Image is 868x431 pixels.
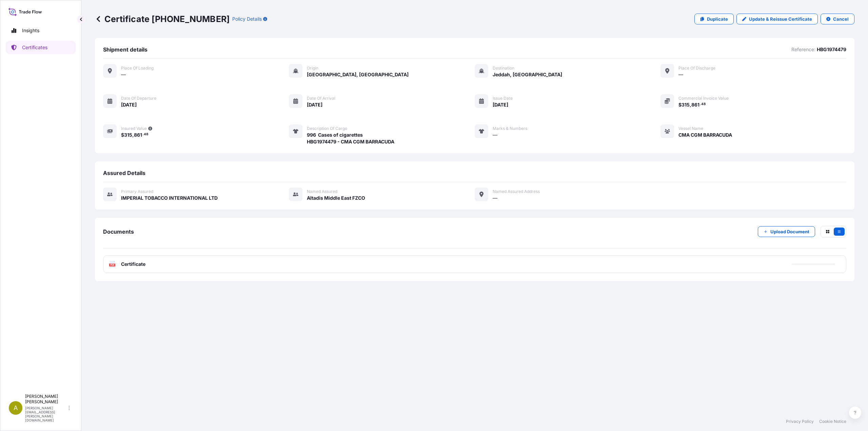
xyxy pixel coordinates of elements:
[121,195,218,201] span: IMPERIAL TOBACCO INTERNATIONAL LTD
[232,16,262,22] p: Policy Details
[124,133,132,137] span: 315
[307,126,347,131] span: Description of cargo
[819,419,846,424] a: Cookie Notice
[307,132,394,145] span: 996 Cases of cigarettes HBG1974479 - CMA CGM BARRACUDA
[307,189,337,194] span: Named Assured
[682,102,690,107] span: 315
[770,228,809,235] p: Upload Document
[132,133,134,137] span: ,
[121,189,153,194] span: Primary assured
[6,24,76,37] a: Insights
[14,405,18,411] span: A
[121,126,147,131] span: Insured Value
[749,16,812,22] p: Update & Reissue Certificate
[690,102,691,107] span: ,
[700,103,701,105] span: .
[493,101,508,108] span: [DATE]
[701,103,706,105] span: 48
[833,16,849,22] p: Cancel
[307,71,409,78] span: [GEOGRAPHIC_DATA], [GEOGRAPHIC_DATA]
[121,71,126,78] span: —
[142,133,143,136] span: .
[736,14,818,24] a: Update & Reissue Certificate
[110,264,115,266] text: PDF
[817,46,846,53] p: HBG1974479
[678,96,729,101] span: Commercial Invoice Value
[691,102,699,107] span: 861
[22,44,47,51] p: Certificates
[25,406,67,422] p: [PERSON_NAME][EMAIL_ADDRESS][PERSON_NAME][DOMAIN_NAME]
[103,46,147,53] span: Shipment details
[121,261,145,268] span: Certificate
[786,419,814,424] a: Privacy Policy
[307,195,365,201] span: Altadis Middle East FZCO
[103,170,145,176] span: Assured Details
[493,132,497,138] span: —
[103,228,134,235] span: Documents
[694,14,734,24] a: Duplicate
[121,96,156,101] span: Date of departure
[707,16,728,22] p: Duplicate
[493,189,540,194] span: Named Assured Address
[493,96,513,101] span: Issue Date
[121,65,154,71] span: Place of Loading
[678,132,732,138] span: CMA CGM BARRACUDA
[307,96,335,101] span: Date of arrival
[22,27,39,34] p: Insights
[678,126,703,131] span: Vessel Name
[134,133,142,137] span: 861
[121,101,137,108] span: [DATE]
[821,14,854,24] button: Cancel
[493,71,562,78] span: Jeddah, [GEOGRAPHIC_DATA]
[25,394,67,405] p: [PERSON_NAME] [PERSON_NAME]
[493,126,527,131] span: Marks & Numbers
[144,133,148,136] span: 48
[791,46,815,53] p: Reference:
[121,133,124,137] span: $
[6,41,76,54] a: Certificates
[307,101,322,108] span: [DATE]
[307,65,318,71] span: Origin
[678,102,682,107] span: $
[95,14,230,24] p: Certificate [PHONE_NUMBER]
[493,195,497,201] span: —
[678,65,715,71] span: Place of discharge
[678,71,683,78] span: —
[493,65,514,71] span: Destination
[758,226,815,237] button: Upload Document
